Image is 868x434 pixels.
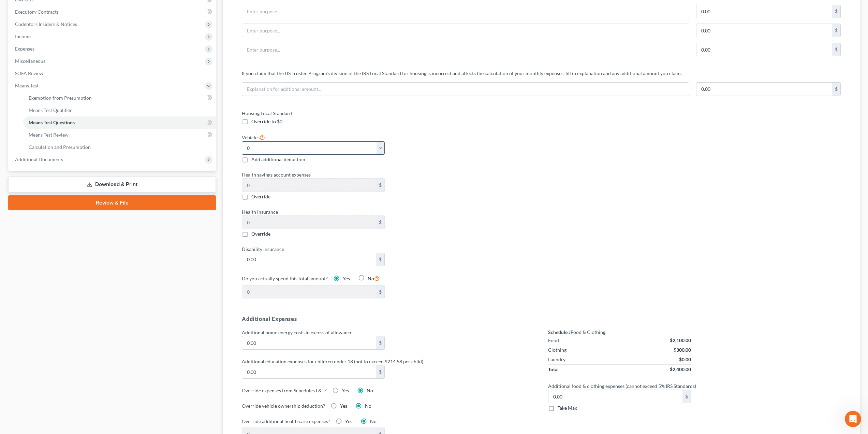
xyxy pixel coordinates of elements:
input: 0.00 [242,216,376,229]
button: Send a message… [117,221,128,232]
input: 0.00 [242,179,376,192]
div: $ [376,365,384,378]
span: SOFA Review [15,70,43,76]
span: No [365,403,371,409]
a: Means Test Review [23,129,216,141]
label: Health savings account expenses [238,171,538,178]
a: Executory Contracts [10,6,216,18]
div: Laundry [548,356,565,363]
button: Emoji picker [21,224,27,229]
span: Executory Contracts [15,9,59,15]
button: Upload attachment [11,224,16,229]
h1: [PERSON_NAME] [33,3,77,9]
span: No [367,388,373,393]
span: Means Test Questions [29,120,75,125]
span: Income [15,33,31,39]
label: Health insurance [238,208,538,215]
input: 0.00 [242,336,376,349]
strong: Schedule J [548,329,571,335]
span: Yes [342,388,349,393]
a: Help Center [11,115,92,127]
span: Add additional deduction [251,156,305,162]
b: [DATE] [17,105,35,110]
a: Review & File [8,195,216,210]
div: Total [548,366,559,373]
input: Enter purpose... [242,5,689,18]
span: Yes [340,403,347,409]
div: $ [832,43,840,56]
span: Expenses [15,46,34,52]
div: Emma says… [5,54,131,164]
div: In observance ofColumbus/Indigenous Peoples’ Day,the NextChapter team will be out of office on[DA... [5,54,112,149]
span: Override [251,194,270,199]
div: $ [376,216,384,229]
span: Calculation and Presumption [29,144,91,150]
input: Enter purpose... [242,24,689,37]
div: Food [548,337,559,344]
span: Means Test [15,83,39,88]
b: [DATE] [38,78,56,84]
label: Additional education expenses for children under 18 (not to exceed $214.58 per child) [238,358,538,365]
button: Gif picker [32,224,38,229]
label: Override expenses from Schedules I & J? [242,387,327,394]
span: Override [251,231,270,237]
span: Override to $0 [251,118,282,124]
textarea: Message… [6,209,131,221]
img: Profile image for Emma [19,4,30,15]
input: 0.00 [696,24,832,37]
a: Means Test Questions [23,116,216,129]
button: Start recording [43,224,49,229]
label: Additional home energy costs in excess of allowance [238,329,538,336]
span: Means Test Qualifier [29,107,72,113]
span: Codebtors Insiders & Notices [15,21,77,27]
div: $ [376,336,384,349]
a: Calculation and Presumption [23,141,216,153]
a: Download & Print [8,177,216,193]
span: Additional Documents [15,156,63,162]
div: Food & Clothing [548,329,691,336]
label: Disability insurance [238,246,538,253]
span: Exemption from Presumption [29,95,92,101]
div: $ [832,24,840,37]
b: Columbus/Indigenous Peoples’ Day, [11,65,98,77]
span: No [368,276,374,281]
button: go back [4,3,17,16]
span: No [370,418,377,424]
span: Yes [343,276,350,281]
span: Miscellaneous [15,58,45,64]
input: Explanation for addtional amount... [242,83,689,96]
input: 0.00 [696,5,832,18]
div: $ [376,179,384,192]
div: [PERSON_NAME] • 3m ago [11,150,66,154]
a: Means Test Qualifier [23,104,216,116]
label: Additional food & clothing expenses (cannot exceed 5% IRS Standards) [545,382,844,390]
div: In observance of the NextChapter team will be out of office on . Our team will be unavailable for... [11,58,106,111]
label: Housing Local Standard [238,110,538,117]
div: We encourage you to use the to answer any questions and we will respond to any unanswered inquiri... [11,115,106,141]
label: Do you actually spend this total amount? [242,275,328,282]
p: If you claim that the US Trustee Program's division of the IRS Local Standard for housing is inco... [242,70,841,77]
input: 0.00 [696,83,832,96]
div: $2,400.00 [670,366,691,373]
button: Home [107,3,120,16]
input: 0.00 [242,285,376,298]
div: $ [682,390,691,403]
input: 0.00 [548,390,682,403]
p: Active 12h ago [33,9,66,15]
input: 0.00 [242,253,376,266]
a: SOFA Review [10,67,216,80]
div: $ [376,253,384,266]
div: $ [832,5,840,18]
div: $0.00 [679,356,691,363]
iframe: Intercom live chat [845,411,861,427]
div: Clothing [548,347,567,353]
label: Override additional health care expenses? [242,418,330,425]
input: 0.00 [242,365,376,378]
span: Yes [345,418,352,424]
label: Vehicles [242,133,265,141]
input: Enter purpose... [242,43,689,56]
span: Means Test Review [29,132,69,138]
div: $ [376,285,384,298]
div: Close [120,3,132,15]
a: Exemption from Presumption [23,92,216,104]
